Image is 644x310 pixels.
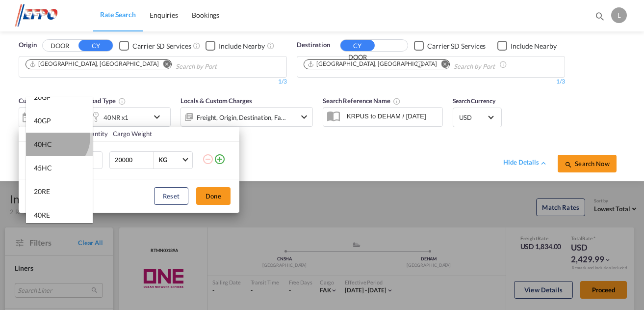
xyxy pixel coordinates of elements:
[34,163,52,173] div: 45HC
[34,116,51,126] div: 40GP
[34,92,51,102] div: 20GP
[34,187,50,197] div: 20RE
[34,140,52,149] div: 40HC
[34,210,50,220] div: 40RE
